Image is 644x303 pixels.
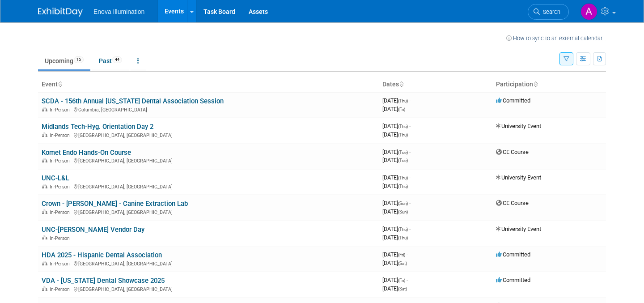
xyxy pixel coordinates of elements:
[112,56,122,63] span: 44
[382,123,411,129] span: [DATE]
[533,81,538,88] a: Sort by Participation Type
[50,235,72,241] span: In-Person
[398,132,408,137] span: (Thu)
[496,200,529,206] span: CE Course
[50,184,72,190] span: In-Person
[42,157,375,164] div: [GEOGRAPHIC_DATA], [GEOGRAPHIC_DATA]
[42,235,47,240] img: In-Person Event
[398,235,408,240] span: (Thu)
[409,123,411,129] span: -
[496,277,530,283] span: Committed
[398,201,408,206] span: (Sun)
[42,158,47,162] img: In-Person Event
[398,184,408,189] span: (Thu)
[382,106,405,112] span: [DATE]
[506,35,606,42] a: How to sync to an external calendar...
[50,261,72,267] span: In-Person
[50,158,72,164] span: In-Person
[398,261,407,266] span: (Sat)
[398,124,408,129] span: (Thu)
[398,278,405,283] span: (Fri)
[50,209,72,215] span: In-Person
[398,209,408,214] span: (Sun)
[496,97,530,104] span: Committed
[42,107,47,111] img: In-Person Event
[496,174,541,181] span: University Event
[42,123,153,131] a: Midlands Tech-Hyg. Orientation Day 2
[42,184,47,188] img: In-Person Event
[42,286,47,291] img: In-Person Event
[398,175,408,180] span: (Thu)
[398,107,405,112] span: (Fri)
[398,98,408,103] span: (Thu)
[409,226,411,232] span: -
[92,52,129,69] a: Past44
[50,107,72,113] span: In-Person
[42,149,131,157] a: Komet Endo Hands-On Course
[50,132,72,138] span: In-Person
[398,252,405,257] span: (Fri)
[382,174,411,181] span: [DATE]
[409,174,411,181] span: -
[38,52,90,69] a: Upcoming15
[42,132,47,137] img: In-Person Event
[382,200,411,206] span: [DATE]
[42,285,375,292] div: [GEOGRAPHIC_DATA], [GEOGRAPHIC_DATA]
[42,97,224,105] a: SCDA - 156th Annual [US_STATE] Dental Association Session
[382,149,411,155] span: [DATE]
[496,149,529,155] span: CE Course
[382,226,411,232] span: [DATE]
[382,251,408,258] span: [DATE]
[399,81,403,88] a: Sort by Start Date
[382,234,408,241] span: [DATE]
[382,285,407,292] span: [DATE]
[382,208,408,215] span: [DATE]
[398,227,408,232] span: (Thu)
[74,56,84,63] span: 15
[407,277,408,283] span: -
[540,9,560,15] span: Search
[528,4,569,20] a: Search
[42,131,375,138] div: [GEOGRAPHIC_DATA], [GEOGRAPHIC_DATA]
[382,260,407,266] span: [DATE]
[398,158,408,163] span: (Tue)
[42,251,162,259] a: HDA 2025 - Hispanic Dental Association
[398,150,408,155] span: (Tue)
[407,251,408,258] span: -
[42,209,47,214] img: In-Person Event
[42,261,47,265] img: In-Person Event
[42,200,188,208] a: Crown - [PERSON_NAME] - Canine Extraction Lab
[496,123,541,129] span: University Event
[38,77,379,92] th: Event
[50,286,72,292] span: In-Person
[42,260,375,267] div: [GEOGRAPHIC_DATA], [GEOGRAPHIC_DATA]
[382,183,408,189] span: [DATE]
[580,3,597,20] img: Adam Shore
[409,97,411,104] span: -
[492,77,606,92] th: Participation
[38,8,83,17] img: ExhibitDay
[93,8,144,15] span: Enova Illumination
[496,226,541,232] span: University Event
[42,277,165,285] a: VDA - [US_STATE] Dental Showcase 2025
[42,174,69,182] a: UNC-L&L
[496,251,530,258] span: Committed
[379,77,492,92] th: Dates
[42,183,375,190] div: [GEOGRAPHIC_DATA], [GEOGRAPHIC_DATA]
[382,277,408,283] span: [DATE]
[409,149,411,155] span: -
[382,97,411,104] span: [DATE]
[409,200,411,206] span: -
[382,157,408,163] span: [DATE]
[42,208,375,215] div: [GEOGRAPHIC_DATA], [GEOGRAPHIC_DATA]
[42,226,144,234] a: UNC-[PERSON_NAME] Vendor Day
[382,131,408,138] span: [DATE]
[58,81,62,88] a: Sort by Event Name
[398,286,407,291] span: (Sat)
[42,106,375,113] div: Columbia, [GEOGRAPHIC_DATA]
